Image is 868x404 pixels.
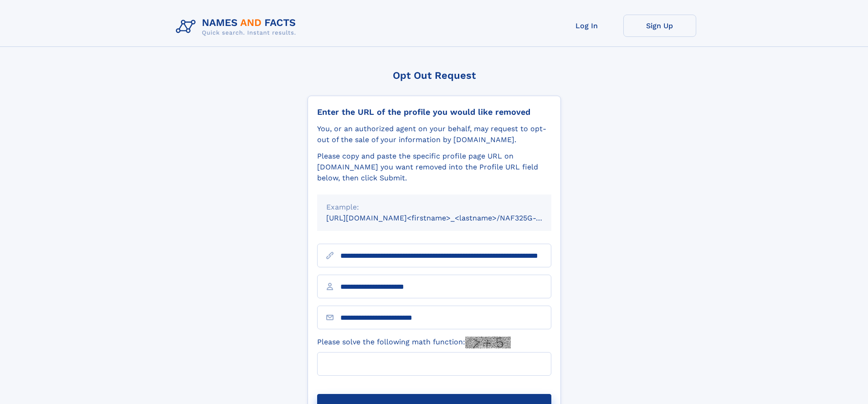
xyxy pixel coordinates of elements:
a: Sign Up [623,15,696,37]
div: Example: [326,202,542,213]
div: Please copy and paste the specific profile page URL on [DOMAIN_NAME] you want removed into the Pr... [317,151,551,184]
div: Enter the URL of the profile you would like removed [317,107,551,117]
img: Logo Names and Facts [172,15,303,39]
a: Log In [550,15,623,37]
div: You, or an authorized agent on your behalf, may request to opt-out of the sale of your informatio... [317,123,551,145]
small: [URL][DOMAIN_NAME]<firstname>_<lastname>/NAF325G-xxxxxxxx [326,214,569,222]
label: Please solve the following math function: [317,337,511,348]
div: Opt Out Request [308,70,561,81]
